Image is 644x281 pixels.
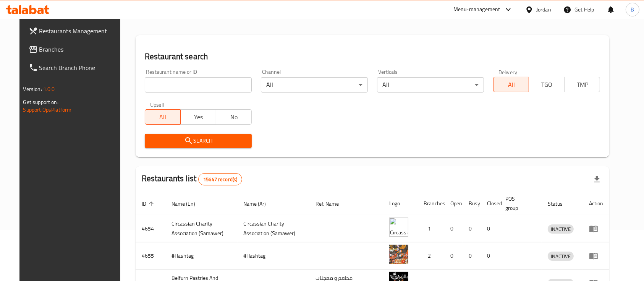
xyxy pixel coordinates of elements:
button: Yes [180,109,216,125]
button: All [493,77,529,92]
th: Logo [383,192,417,215]
span: 1.0.0 [43,84,55,94]
span: POS group [505,194,533,213]
label: Upsell [150,102,164,107]
span: B [631,5,634,14]
h2: Restaurant search [145,51,600,62]
img: #Hashtag [389,245,408,264]
td: 4654 [136,215,165,242]
span: Get support on: [23,97,58,107]
th: Open [444,192,463,215]
div: Menu [589,251,603,260]
span: Yes [184,112,213,123]
div: Jordan [536,5,551,14]
td: 0 [444,242,463,270]
div: Menu [589,224,603,233]
span: INACTIVE [548,252,574,261]
input: Search for restaurant name or ID.. [145,77,252,93]
span: 15647 record(s) [199,176,242,183]
td: 0 [463,215,481,242]
th: Branches [417,192,444,215]
td: 0 [444,215,463,242]
div: Export file [588,170,606,188]
div: INACTIVE [548,224,574,234]
span: All [497,79,526,90]
td: 4655 [136,242,165,270]
a: Search Branch Phone [23,58,127,77]
div: INACTIVE [548,252,574,261]
h2: Restaurants list [142,173,243,185]
td: 1 [417,215,444,242]
span: Search [151,136,246,146]
div: Menu-management [453,5,500,14]
span: TMP [568,79,597,90]
span: INACTIVE [548,225,574,234]
a: Branches [23,40,127,58]
a: Restaurants Management [23,22,127,40]
span: Name (Ar) [244,199,276,208]
label: Delivery [498,69,518,75]
td: ​Circassian ​Charity ​Association​ (Samawer) [238,215,310,242]
button: TGO [529,77,565,92]
button: TMP [564,77,600,92]
span: TGO [532,79,561,90]
span: ID [142,199,156,208]
a: Support.OpsPlatform [23,105,72,115]
td: 0 [481,242,499,270]
div: All [377,77,484,93]
span: Branches [39,45,121,54]
span: Ref. Name [316,199,349,208]
div: Total records count [198,173,242,185]
th: Action [583,192,609,215]
span: All [148,112,178,123]
td: 2 [417,242,444,270]
h2: Menu management [136,8,211,20]
td: 0 [481,215,499,242]
span: Restaurants Management [39,26,121,36]
td: #Hashtag [165,242,238,270]
span: Search Branch Phone [39,63,121,72]
span: Version: [23,84,42,94]
th: Closed [481,192,499,215]
td: 0 [463,242,481,270]
button: No [216,109,252,125]
td: ​Circassian ​Charity ​Association​ (Samawer) [165,215,238,242]
button: Search [145,134,252,148]
td: #Hashtag [238,242,310,270]
span: No [219,112,249,123]
span: Status [548,199,573,208]
th: Busy [463,192,481,215]
div: All [261,77,368,93]
img: ​Circassian ​Charity ​Association​ (Samawer) [389,218,408,237]
span: Name (En) [172,199,205,208]
button: All [145,109,181,125]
